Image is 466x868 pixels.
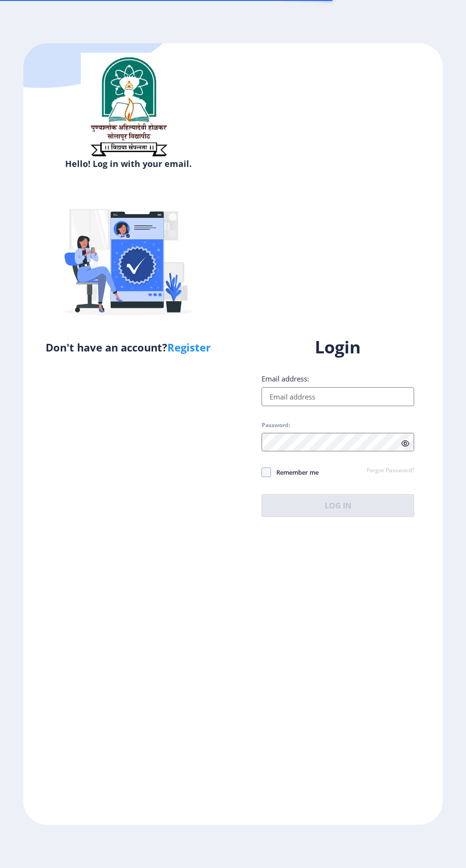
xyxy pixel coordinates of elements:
h5: Don't have an account? [30,340,226,355]
img: sulogo.png [81,53,176,160]
label: Password: [262,421,290,429]
a: Forgot Password? [367,467,414,475]
button: Log In [262,494,414,517]
label: Email address: [262,374,309,383]
a: Register [167,340,211,354]
span: Remember me [271,467,319,478]
img: Verified-rafiki.svg [45,173,212,340]
h1: Login [262,336,414,359]
h6: Hello! Log in with your email. [30,158,226,169]
input: Email address [262,387,414,406]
